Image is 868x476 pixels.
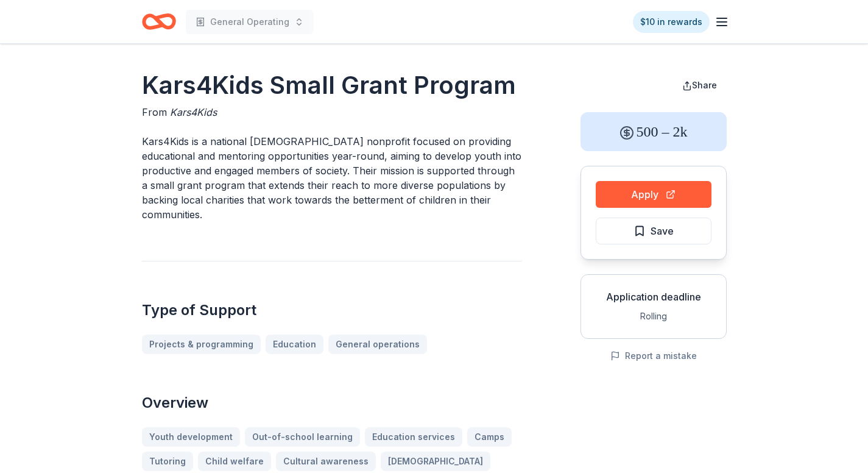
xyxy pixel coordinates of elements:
[328,335,427,354] a: General operations
[591,290,716,304] div: Application deadline
[672,73,727,98] button: Share
[142,7,176,36] a: Home
[651,223,674,239] span: Save
[142,393,522,413] h2: Overview
[142,105,522,119] div: From
[596,181,711,208] button: Apply
[142,134,522,222] p: Kars4Kids is a national [DEMOGRAPHIC_DATA] nonprofit focused on providing educational and mentori...
[142,335,261,354] a: Projects & programming
[596,218,711,244] button: Save
[266,335,323,354] a: Education
[170,106,217,118] span: Kars4Kids
[142,68,522,102] h1: Kars4Kids Small Grant Program
[633,11,710,33] a: $10 in rewards
[210,15,289,29] span: General Operating
[580,112,727,151] div: 500 – 2k
[692,80,717,90] span: Share
[142,300,522,320] h2: Type of Support
[610,349,697,363] button: Report a mistake
[186,10,314,34] button: General Operating
[591,309,716,324] div: Rolling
